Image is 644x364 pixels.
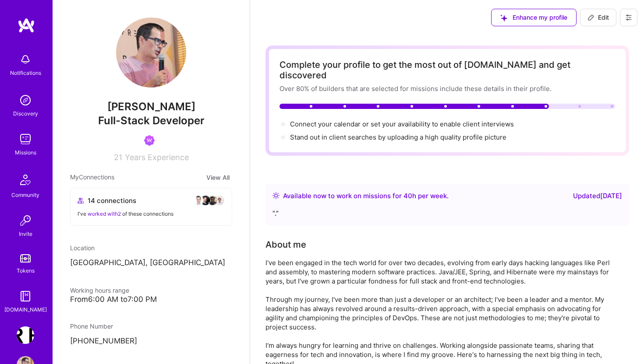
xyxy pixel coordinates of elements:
img: avatar [214,195,225,206]
span: Years Experience [125,153,189,162]
span: Enhance my profile [500,13,567,22]
span: Phone Number [70,322,113,330]
div: Discovery [13,109,38,118]
i: icon Collaborator [78,197,84,204]
button: Edit [580,9,616,26]
div: I've of these connections [78,209,225,218]
button: Enhance my profile [491,9,577,26]
div: Stand out in client searches by uploading a high quality profile picture [290,133,506,142]
img: avatar [200,195,211,206]
p: [PHONE_NUMBER] [70,336,232,346]
span: 21 [114,153,122,162]
img: discovery [17,91,34,109]
div: Over 80% of builders that are selected for missions include these details in their profile. [280,84,615,93]
span: 14 connections [88,196,136,205]
img: logo [18,17,35,33]
img: Availability [272,192,280,199]
p: [GEOGRAPHIC_DATA], [GEOGRAPHIC_DATA] [70,258,232,268]
span: Full-Stack Developer [98,114,205,127]
img: avatar [193,195,204,206]
div: Notifications [10,68,41,77]
div: “ . ” [272,208,622,219]
div: Complete your profile to get the most out of [DOMAIN_NAME] and get discovered [280,59,615,80]
div: Community [11,190,39,199]
button: 14 connectionsavataravataravataravatarI've worked with2 of these connections [70,188,232,226]
div: Tokens [17,266,35,275]
button: View All [204,172,232,182]
img: Terr.ai: Building an Innovative Real Estate Platform [17,326,34,344]
span: [PERSON_NAME] [70,100,232,113]
div: From 6:00 AM to 7:00 PM [70,295,232,304]
img: teamwork [17,130,34,148]
div: Available now to work on missions for h per week . [283,191,449,201]
img: User Avatar [116,17,186,87]
i: icon SuggestedTeams [500,14,507,21]
img: bell [17,51,34,68]
div: Invite [19,229,32,238]
span: Edit [587,13,609,22]
img: avatar [207,195,218,206]
div: About me [265,238,306,251]
img: tokens [20,254,31,262]
div: Missions [15,148,36,157]
span: worked with 2 [88,210,121,217]
span: 40 [403,192,412,200]
div: Updated [DATE] [573,191,622,201]
span: My Connections [70,172,114,182]
img: Community [15,169,36,190]
a: Terr.ai: Building an Innovative Real Estate Platform [14,326,36,344]
span: Working hours range [70,287,129,294]
span: Connect your calendar or set your availability to enable client interviews [290,120,514,128]
div: [DOMAIN_NAME] [4,305,47,314]
img: Invite [17,212,34,229]
img: Been on Mission [144,135,155,146]
div: Location [70,243,232,252]
img: guide book [17,287,34,305]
